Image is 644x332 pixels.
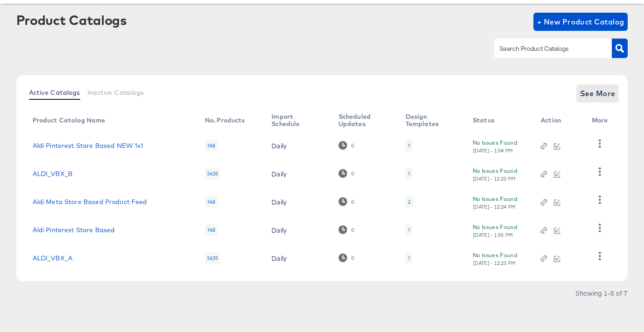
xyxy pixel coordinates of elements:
[533,110,585,132] th: Action
[16,13,127,27] div: Product Catalogs
[576,84,619,103] button: See More
[465,110,533,132] th: Status
[339,113,387,127] div: Scheduled Updates
[264,132,331,160] td: Daily
[33,170,73,177] a: ALDI_VBX_B
[406,113,455,127] div: Design Templates
[406,224,412,236] div: 1
[205,117,245,124] div: No. Products
[406,168,412,180] div: 1
[271,113,320,127] div: Import Schedule
[408,170,410,177] div: 1
[585,110,619,132] th: More
[351,171,354,177] div: 0
[351,227,354,233] div: 0
[33,198,147,205] a: Aldi Meta Store Based Product Feed
[264,244,331,272] td: Daily
[498,44,594,54] input: Search Product Catalogs
[339,169,354,178] div: 0
[33,142,144,149] a: Aldi Pinterest Store Based NEW 1x1
[406,196,413,208] div: 2
[339,197,354,206] div: 0
[205,252,221,264] div: 5635
[406,252,412,264] div: 1
[408,226,410,234] div: 1
[205,224,218,236] div: 148
[205,140,218,151] div: 148
[406,140,412,151] div: 1
[205,196,218,208] div: 148
[87,89,144,96] span: Inactive Catalogs
[33,226,115,234] a: Aldi Pinterest Store Based
[408,142,410,149] div: 1
[205,168,221,180] div: 5435
[264,216,331,244] td: Daily
[351,142,354,149] div: 0
[33,254,73,262] a: ALDI_VBX_A
[264,188,331,216] td: Daily
[537,15,625,28] span: + New Product Catalog
[264,160,331,188] td: Daily
[33,117,106,124] div: Product Catalog Name
[408,198,411,205] div: 2
[29,89,80,96] span: Active Catalogs
[408,254,410,262] div: 1
[580,87,615,100] span: See More
[533,13,628,31] button: + New Product Catalog
[351,255,354,261] div: 0
[351,199,354,205] div: 0
[339,254,354,262] div: 0
[339,141,354,150] div: 0
[339,225,354,234] div: 0
[575,290,628,296] div: Showing 1–5 of 7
